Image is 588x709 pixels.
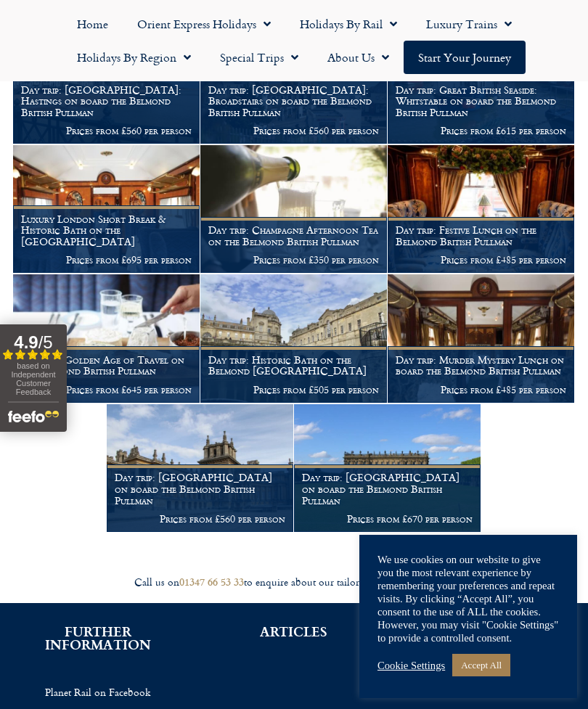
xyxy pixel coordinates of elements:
[294,404,481,533] a: Day trip: [GEOGRAPHIC_DATA] on board the Belmond British Pullman Prices from £670 per person
[21,254,192,266] p: Prices from £695 per person
[285,7,412,41] a: Holidays by Rail
[7,575,581,589] div: Call us on to enquire about our tailor made holidays by rail
[377,659,445,672] a: Cookie Settings
[62,7,123,41] a: Home
[115,513,285,525] p: Prices from £560 per person
[302,513,473,525] p: Prices from £670 per person
[200,145,388,274] a: Day trip: Champagne Afternoon Tea on the Belmond British Pullman Prices from £350 per person
[107,404,294,533] a: Day trip: [GEOGRAPHIC_DATA] on board the Belmond British Pullman Prices from £560 per person
[313,41,404,74] a: About Us
[404,41,526,74] a: Start your Journey
[452,654,510,676] a: Accept All
[396,254,566,266] p: Prices from £485 per person
[13,145,200,274] a: Luxury London Short Break & Historic Bath on the [GEOGRAPHIC_DATA] Prices from £695 per person
[208,384,379,396] p: Prices from £505 per person
[208,254,379,266] p: Prices from £350 per person
[208,84,379,118] h1: Day trip: [GEOGRAPHIC_DATA]: Broadstairs on board the Belmond British Pullman
[302,472,473,506] h1: Day trip: [GEOGRAPHIC_DATA] on board the Belmond British Pullman
[396,84,566,118] h1: Day trip: Great British Seaside: Whitstable on board the Belmond British Pullman
[200,274,388,403] a: Day trip: Historic Bath on the Belmond [GEOGRAPHIC_DATA] Prices from £505 per person
[388,145,575,274] a: Day trip: Festive Lunch on the Belmond British Pullman Prices from £485 per person
[377,553,559,644] div: We use cookies on our website to give you the most relevant experience by remembering your prefer...
[396,354,566,377] h1: Day trip: Murder Mystery Lunch on board the Belmond British Pullman
[62,41,205,74] a: Holidays by Region
[396,125,566,136] p: Prices from £615 per person
[396,384,566,396] p: Prices from £485 per person
[208,354,379,377] h1: Day trip: Historic Bath on the Belmond [GEOGRAPHIC_DATA]
[208,125,379,136] p: Prices from £560 per person
[218,625,370,638] h2: ARTICLES
[205,41,313,74] a: Special Trips
[22,625,174,651] h2: FURTHER INFORMATION
[21,213,192,247] h1: Luxury London Short Break & Historic Bath on the [GEOGRAPHIC_DATA]
[396,224,566,247] h1: Day trip: Festive Lunch on the Belmond British Pullman
[21,354,192,377] h1: Day trip: Golden Age of Travel on the Belmond British Pullman
[21,125,192,136] p: Prices from £560 per person
[21,384,192,396] p: Prices from £645 per person
[179,574,244,589] a: 01347 66 53 33
[412,7,526,41] a: Luxury Trains
[115,472,285,506] h1: Day trip: [GEOGRAPHIC_DATA] on board the Belmond British Pullman
[388,274,575,403] a: Day trip: Murder Mystery Lunch on board the Belmond British Pullman Prices from £485 per person
[13,274,200,403] a: Day trip: Golden Age of Travel on the Belmond British Pullman Prices from £645 per person
[7,7,581,74] nav: Menu
[22,680,174,704] a: Planet Rail on Facebook
[123,7,285,41] a: Orient Express Holidays
[208,224,379,247] h1: Day trip: Champagne Afternoon Tea on the Belmond British Pullman
[21,84,192,118] h1: Day trip: [GEOGRAPHIC_DATA]: Hastings on board the Belmond British Pullman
